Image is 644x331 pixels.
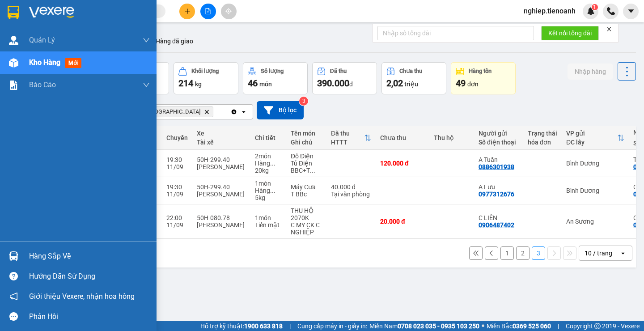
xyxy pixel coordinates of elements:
[143,81,150,89] span: down
[8,6,19,19] img: logo-vxr
[587,7,595,15] img: icon-new-feature
[166,191,188,198] div: 11/09
[386,78,403,89] span: 2,02
[146,108,200,115] span: Hòa Đông
[548,28,592,38] span: Kết nối tổng đài
[291,160,322,174] div: Tủ Điện BBC+T BBC BK Dễ Vỡ
[197,183,246,191] div: 50H-299.40
[291,153,322,160] div: Đồ Điện
[9,36,18,45] img: warehouse-icon
[291,191,322,198] div: T BBc
[568,64,613,80] button: Nhập hàng
[243,62,308,94] button: Số lượng46món
[479,183,519,191] div: A Lưu
[174,62,238,94] button: Khối lượng214kg
[377,26,534,40] input: Nhập số tổng đài
[255,160,282,167] div: Hàng thông thường
[205,8,211,14] span: file-add
[592,4,598,10] sup: 1
[500,246,514,260] button: 1
[197,156,246,163] div: 50H-299.40
[479,221,514,229] div: 0906487402
[369,321,479,331] span: Miền Nam
[467,81,479,88] span: đơn
[380,134,425,141] div: Chưa thu
[331,139,364,146] div: HTTT
[166,156,188,163] div: 19:30
[451,62,516,94] button: Hàng tồn49đơn
[255,187,282,194] div: Hàng thông thường
[255,167,282,174] div: 20 kg
[528,139,557,146] div: hóa đơn
[142,106,213,117] span: Hòa Đông, close by backspace
[148,30,200,52] button: Hàng đã giao
[291,207,322,221] div: THU HỘ 2070K
[197,163,246,170] div: [PERSON_NAME]
[166,214,188,221] div: 22:00
[317,78,349,89] span: 390.000
[270,160,275,167] span: ...
[197,191,246,198] div: [PERSON_NAME]
[9,251,18,261] img: warehouse-icon
[261,68,284,74] div: Số lượng
[197,130,246,137] div: Xe
[29,58,60,67] span: Kho hàng
[195,81,202,88] span: kg
[627,7,635,15] span: caret-down
[566,218,624,225] div: An Sương
[619,250,627,257] svg: open
[166,221,188,229] div: 11/09
[456,78,466,89] span: 49
[215,107,216,116] input: Selected Hòa Đông.
[566,187,624,194] div: Bình Dương
[623,4,639,19] button: caret-down
[230,108,237,115] svg: Clear all
[532,246,545,260] button: 3
[166,134,188,141] div: Chuyến
[9,58,18,68] img: warehouse-icon
[197,221,246,229] div: [PERSON_NAME]
[479,139,519,146] div: Số điện thoại
[585,249,612,258] div: 10 / trang
[299,97,308,106] sup: 3
[29,79,56,90] span: Báo cáo
[200,4,216,19] button: file-add
[330,68,347,74] div: Đã thu
[259,81,272,88] span: món
[225,8,232,14] span: aim
[479,156,519,163] div: A Tuấn
[240,108,247,115] svg: open
[255,221,282,229] div: Tiền mặt
[200,321,283,331] span: Hỗ trợ kỹ thuật:
[244,323,283,330] strong: 1900 633 818
[310,167,315,174] span: ...
[197,139,246,146] div: Tài xế
[248,78,258,89] span: 46
[291,221,322,236] div: C MY CK C NGHIỆP
[289,321,291,331] span: |
[331,130,364,137] div: Đã thu
[469,68,491,74] div: Hàng tồn
[29,250,150,263] div: Hàng sắp về
[179,4,195,19] button: plus
[487,321,551,331] span: Miền Bắc
[404,81,418,88] span: triệu
[9,272,18,280] span: question-circle
[326,126,376,150] th: Toggle SortBy
[593,4,596,10] span: 1
[479,130,519,137] div: Người gửi
[29,310,150,323] div: Phản hồi
[178,78,193,89] span: 214
[398,323,479,330] strong: 0708 023 035 - 0935 103 250
[9,81,18,90] img: solution-icon
[479,191,514,198] div: 0977312676
[191,68,219,74] div: Khối lượng
[255,180,282,187] div: 1 món
[221,4,237,19] button: aim
[479,214,519,221] div: C LIÊN
[594,323,601,329] span: copyright
[331,183,371,191] div: 40.000 đ
[562,126,629,150] th: Toggle SortBy
[566,139,617,146] div: ĐC lấy
[9,292,18,301] span: notification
